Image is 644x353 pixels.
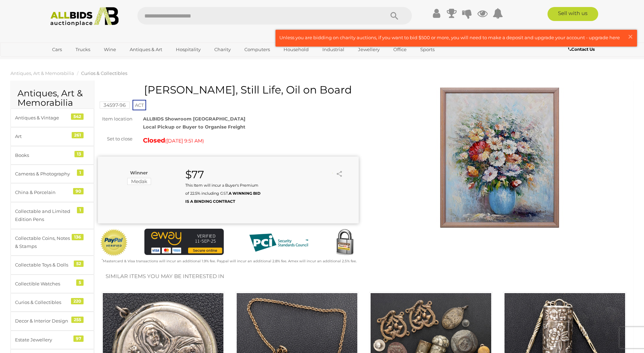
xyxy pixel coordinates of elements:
[72,234,84,240] div: 136
[93,115,138,123] div: Item location
[15,132,73,140] div: Art
[10,183,94,202] a: China & Porcelain 90
[568,47,595,52] b: Contact Us
[377,7,412,25] button: Search
[144,229,224,255] img: eWAY Payment Gateway
[10,293,94,312] a: Curios & Collectibles 220
[76,279,84,286] div: 5
[185,168,204,181] strong: $77
[73,335,84,342] div: 97
[240,44,274,55] a: Computers
[15,170,73,178] div: Cameras & Photography
[99,44,121,55] a: Wine
[100,102,130,109] mark: 34597-96
[318,44,349,55] a: Industrial
[101,84,357,96] h1: [PERSON_NAME], Still Life, Oil on Board
[125,44,167,55] a: Antiques & Art
[15,298,73,306] div: Curios & Collectibles
[244,229,314,257] img: PCI DSS compliant
[210,44,235,55] a: Charity
[326,169,333,176] li: Watch this item
[430,88,570,228] img: R. A. Bous, Still Life, Oil on Board
[15,207,73,224] div: Collectable and Limited Edition Pens
[133,100,146,110] span: ACT
[548,7,598,21] a: Sell with us
[353,44,384,55] a: Jewellery
[71,113,84,120] div: 542
[81,70,127,76] a: Curios & Collectibles
[15,114,73,122] div: Antiques & Vintage
[100,102,130,108] a: 34597-96
[73,188,84,194] div: 90
[15,317,73,325] div: Decor & Interior Design
[77,169,84,176] div: 1
[627,30,634,43] span: ×
[171,44,205,55] a: Hospitality
[389,44,411,55] a: Office
[143,116,245,122] strong: ALLBIDS Showroom [GEOGRAPHIC_DATA]
[10,256,94,274] a: Collectable Toys & Dolls 52
[71,317,84,323] div: 255
[568,46,596,53] a: Contact Us
[10,331,94,349] a: Estate Jewellery 97
[279,44,313,55] a: Household
[10,275,94,293] a: Collectible Watches 5
[130,170,148,175] b: Winner
[166,138,202,144] span: [DATE] 9:51 AM
[165,138,204,144] span: ( )
[10,127,94,146] a: Art 261
[17,89,87,108] h2: Antiques, Art & Memorabilia
[10,146,94,165] a: Books 13
[127,178,151,185] mark: Medak
[74,261,84,267] div: 52
[48,44,66,55] a: Cars
[10,312,94,330] a: Decor & Interior Design 255
[46,7,122,26] img: Allbids.com.au
[15,261,73,269] div: Collectable Toys & Dolls
[15,188,73,196] div: China & Porcelain
[48,55,106,67] a: [GEOGRAPHIC_DATA]
[74,151,84,157] div: 13
[15,280,73,288] div: Collectible Watches
[106,274,622,279] h2: Similar items you may be interested in
[15,151,73,159] div: Books
[72,132,84,138] div: 261
[331,229,359,257] img: Secured by Rapid SSL
[77,207,84,213] div: 1
[10,70,74,76] a: Antiques, Art & Memorabilia
[10,109,94,127] a: Antiques & Vintage 542
[93,135,138,143] div: Set to close
[10,202,94,229] a: Collectable and Limited Edition Pens 1
[10,229,94,256] a: Collectable Coins, Notes & Stamps 136
[71,298,84,304] div: 220
[15,234,73,251] div: Collectable Coins, Notes & Stamps
[185,183,260,204] small: This Item will incur a Buyer's Premium of 22.5% including GST.
[71,44,95,55] a: Trucks
[143,124,245,130] strong: Local Pickup or Buyer to Organise Freight
[15,336,73,344] div: Estate Jewellery
[143,137,165,144] strong: Closed
[100,229,128,257] img: Official PayPal Seal
[10,165,94,183] a: Cameras & Photography 1
[102,259,357,263] small: Mastercard & Visa transactions will incur an additional 1.9% fee. Paypal will incur an additional...
[416,44,439,55] a: Sports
